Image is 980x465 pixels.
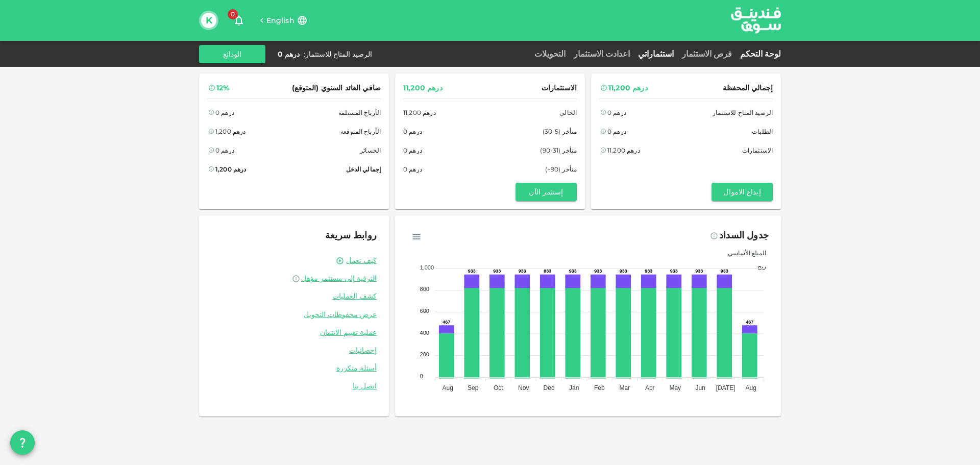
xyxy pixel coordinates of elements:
span: الحالي [559,107,577,118]
span: الطلبات [752,126,773,137]
img: logo [718,1,794,40]
a: اعدادت الاستثمار [570,49,634,59]
div: درهم 0 [215,107,234,118]
span: المبلغ الأساسي [720,249,766,257]
span: الاستثمارات [542,82,577,94]
tspan: 1,000 [420,264,434,271]
tspan: Mar [619,384,630,391]
button: K [201,13,216,28]
span: 0 [228,9,238,19]
span: روابط سريعة [325,230,377,241]
div: درهم 0 [403,145,422,156]
a: الترقية إلى مستثمر مؤهل [211,274,377,283]
tspan: Aug [746,384,756,391]
div: درهم 11,200 [403,107,436,118]
tspan: Apr [645,384,655,391]
div: درهم 0 [215,145,234,156]
tspan: 800 [420,286,429,292]
tspan: 200 [420,351,429,357]
tspan: 600 [420,308,429,314]
span: الخسائر [360,145,381,156]
span: إجمالي الدخل [346,164,381,175]
div: درهم 0 [403,164,422,175]
div: درهم 11,200 [607,145,640,156]
div: 12% [216,82,229,94]
a: أسئلة متكررة [211,363,377,373]
span: English [266,16,295,25]
button: الودائع [199,45,265,63]
div: جدول السداد [719,228,769,244]
button: question [10,430,35,455]
tspan: Sep [468,384,479,391]
a: إحصائيات [211,346,377,355]
span: صافي العائد السنوي (المتوقع) [292,82,381,94]
div: درهم 11,200 [608,82,648,94]
tspan: Dec [544,384,554,391]
div: درهم 1,200 [215,164,247,175]
tspan: Aug [443,384,453,391]
a: عرض محفوظات التحويل [211,310,377,320]
button: إيداع الاموال [712,183,773,201]
tspan: Jun [696,384,705,391]
tspan: Feb [594,384,605,391]
span: الترقية إلى مستثمر مؤهل [301,274,377,283]
button: 0 [229,10,249,31]
span: الأرباح المتوقعة [340,126,381,137]
div: درهم 0 [278,49,300,59]
span: ربح [750,262,766,270]
tspan: Jan [569,384,579,391]
a: فرص الاستثمار [678,49,736,59]
tspan: 400 [420,330,429,336]
span: إجمالي المحفظة [723,82,773,94]
div: درهم 11,200 [403,82,443,94]
div: الرصيد المتاح للاستثمار : [304,49,372,59]
tspan: 0 [420,373,423,379]
span: متأخر (5-30) [543,126,577,137]
div: درهم 1,200 [215,126,246,137]
tspan: Nov [518,384,529,391]
a: كيف تعمل [346,256,377,265]
span: متأخر (31-90) [540,145,577,156]
a: عملية تقييم الائتمان [211,328,377,337]
span: الأرباح المستلمة [338,107,381,118]
div: درهم 0 [403,126,422,137]
a: logo [731,1,781,40]
span: الاستثمارات [742,145,773,156]
button: إستثمر الآن [516,183,577,201]
tspan: [DATE] [716,384,736,391]
tspan: May [669,384,681,391]
span: الرصيد المتاح للاستثمار [713,107,773,118]
div: درهم 0 [607,126,626,137]
a: كشف العمليات [211,291,377,301]
a: التحويلات [530,49,570,59]
span: متأخر (90+) [545,164,577,175]
a: اتصل بنا [211,381,377,391]
tspan: Oct [494,384,503,391]
a: لوحة التحكم [736,49,781,59]
a: استثماراتي [634,49,678,59]
div: درهم 0 [607,107,626,118]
